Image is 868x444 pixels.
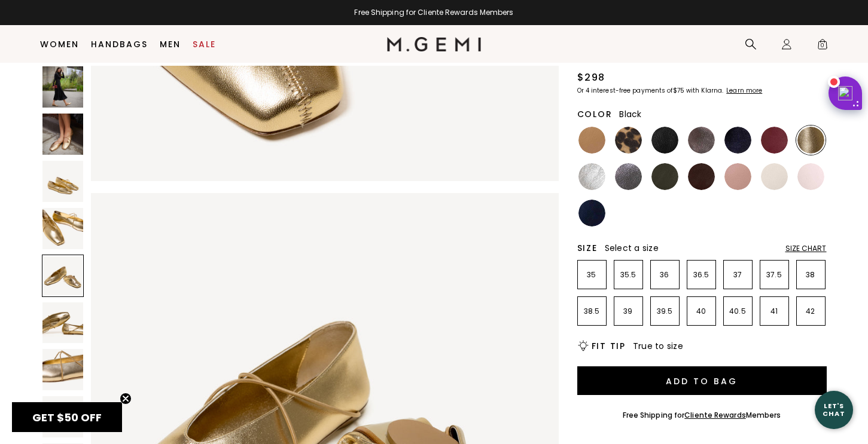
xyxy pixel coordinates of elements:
span: True to size [633,340,683,352]
img: Cocoa [688,127,715,154]
p: 37 [724,270,752,280]
img: Military [651,163,678,190]
klarna-placement-style-body: Or 4 interest-free payments of [577,86,673,95]
a: Sale [193,39,216,49]
a: Handbags [91,39,148,49]
div: Size Chart [785,244,827,253]
h2: Color [577,109,613,119]
div: GET $50 OFFClose teaser [12,402,122,432]
img: Gunmetal [615,163,642,190]
img: The Una [42,208,84,249]
p: 36.5 [687,270,715,280]
p: 35.5 [614,270,642,280]
a: Cliente Rewards [684,410,746,420]
span: 0 [817,41,829,53]
img: Burgundy [761,127,788,154]
img: Black [651,127,678,154]
p: 37.5 [760,270,788,280]
img: Chocolate [688,163,715,190]
button: Add to Bag [577,366,827,395]
div: $298 [577,71,605,85]
p: 35 [578,270,606,280]
div: Let's Chat [815,402,853,417]
a: Learn more [725,87,762,94]
p: 39 [614,307,642,316]
div: Free Shipping for Members [623,411,781,420]
span: GET $50 OFF [32,410,102,425]
p: 36 [651,270,679,280]
a: Women [40,39,79,49]
span: Black [619,108,641,120]
klarna-placement-style-cta: Learn more [726,86,762,95]
p: 38 [797,270,825,280]
img: The Una [42,66,84,108]
p: 42 [797,307,825,316]
img: The Una [42,114,84,155]
img: Light Tan [578,127,605,154]
img: The Una [42,396,84,437]
img: The Una [42,349,84,390]
img: Antique Rose [724,163,751,190]
p: 39.5 [651,307,679,316]
img: The Una [42,161,84,202]
img: Silver [578,163,605,190]
img: M.Gemi [387,37,481,51]
img: Navy [578,200,605,226]
img: Ecru [761,163,788,190]
span: 200 Review s [614,56,660,63]
img: Leopard Print [615,127,642,154]
img: Gold [797,127,824,154]
p: 41 [760,307,788,316]
p: 40 [687,307,715,316]
h2: Fit Tip [592,341,626,351]
img: Midnight Blue [724,127,751,154]
button: Close teaser [120,393,132,405]
p: 38.5 [578,307,606,316]
img: Ballerina Pink [797,163,824,190]
klarna-placement-style-body: with Klarna [686,86,725,95]
span: Select a size [605,242,659,254]
h2: Size [577,243,598,253]
p: 40.5 [724,307,752,316]
a: Men [160,39,181,49]
img: The Una [42,302,84,344]
klarna-placement-style-amount: $75 [673,86,684,95]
